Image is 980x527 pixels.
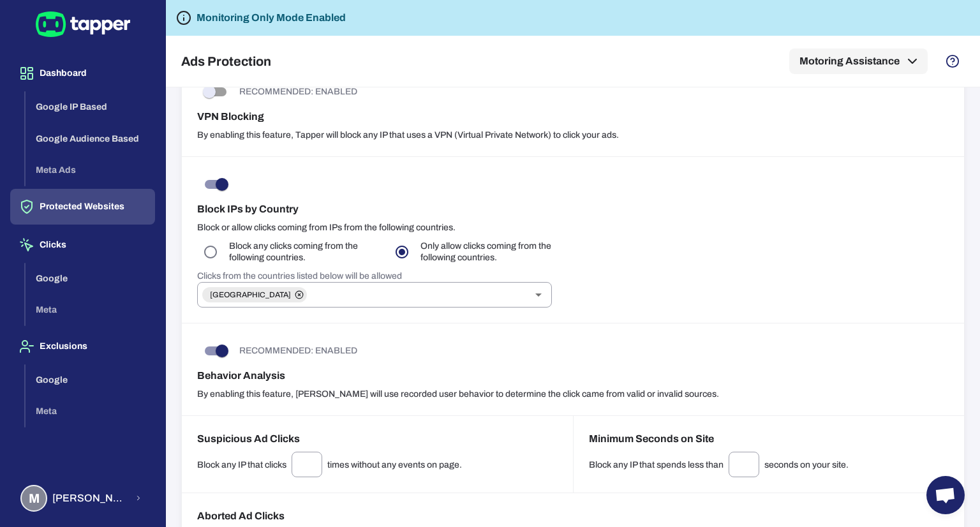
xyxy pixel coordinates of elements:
div: Block any IP that spends less than seconds on your site. [589,452,949,477]
button: Open [530,286,547,304]
button: Motoring Assistance [789,48,928,74]
h6: Minimum Seconds on Site [589,431,949,447]
button: Protected Websites [10,189,155,225]
p: RECOMMENDED: ENABLED [239,345,357,357]
div: [GEOGRAPHIC_DATA] [202,287,307,302]
button: Google [26,263,155,295]
svg: Tapper is not blocking any fraudulent activity for this domain [176,10,191,26]
p: By enabling this feature, Tapper will block any IP that uses a VPN (Virtual Private Network) to c... [197,130,949,141]
a: Dashboard [10,67,155,78]
a: Clicks [10,239,155,249]
button: Google IP Based [26,91,155,123]
div: M [20,485,47,512]
p: RECOMMENDED: ENABLED [239,86,357,98]
div: Open chat [926,476,965,514]
p: Only allow clicks coming from the following countries. [420,241,570,263]
button: Clicks [10,227,155,263]
a: Exclusions [10,340,155,351]
a: Protected Websites [10,200,155,211]
h6: Aborted Ad Clicks [197,508,903,524]
h6: Monitoring Only Mode Enabled [197,10,346,26]
div: Block any IP that clicks times without any events on page. [197,452,558,477]
button: Google [26,364,155,396]
h6: Behavior Analysis [197,368,949,383]
span: [GEOGRAPHIC_DATA] [202,290,299,300]
button: M[PERSON_NAME] [PERSON_NAME] [10,480,155,517]
span: [PERSON_NAME] [PERSON_NAME] [52,492,127,505]
p: By enabling this feature, [PERSON_NAME] will use recorded user behavior to determine the click ca... [197,389,949,400]
h6: Suspicious Ad Clicks [197,431,558,447]
p: Block or allow clicks coming from IPs from the following countries. [197,222,949,234]
button: Exclusions [10,329,155,364]
p: Block any clicks coming from the following countries. [229,241,378,263]
h6: Block IPs by Country [197,202,949,217]
button: Dashboard [10,56,155,91]
h6: Clicks from the countries listed below will be allowed [197,271,552,282]
a: Google [26,373,155,384]
a: Google [26,272,155,283]
h5: Ads Protection [181,54,271,69]
button: Google Audience Based [26,123,155,155]
h6: VPN Blocking [197,109,949,124]
a: Google IP Based [26,101,155,112]
a: Google Audience Based [26,132,155,143]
